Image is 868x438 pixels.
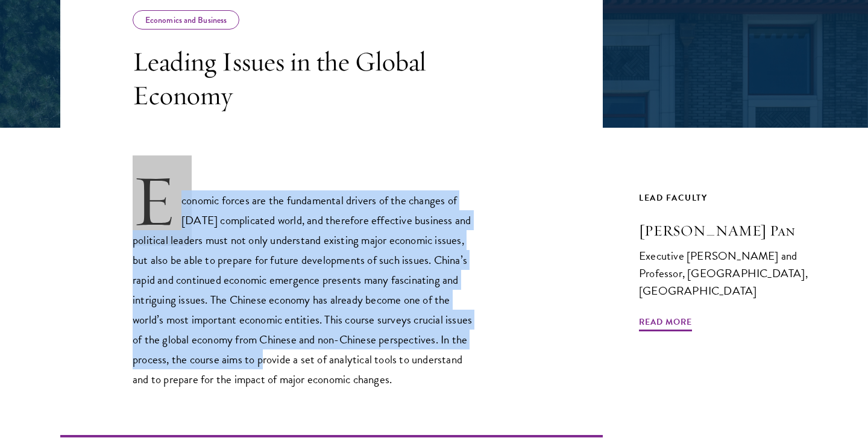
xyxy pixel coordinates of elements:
[639,190,808,322] a: Lead Faculty [PERSON_NAME] Pan Executive [PERSON_NAME] and Professor, [GEOGRAPHIC_DATA], [GEOGRAP...
[133,45,476,112] h3: Leading Issues in the Global Economy
[639,190,808,205] div: Lead Faculty
[639,221,808,241] h3: [PERSON_NAME] Pan
[639,314,692,333] span: Read More
[639,247,808,299] div: Executive [PERSON_NAME] and Professor, [GEOGRAPHIC_DATA], [GEOGRAPHIC_DATA]
[133,173,476,390] p: Economic forces are the fundamental drivers of the changes of [DATE] complicated world, and there...
[133,10,239,30] div: Economics and Business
